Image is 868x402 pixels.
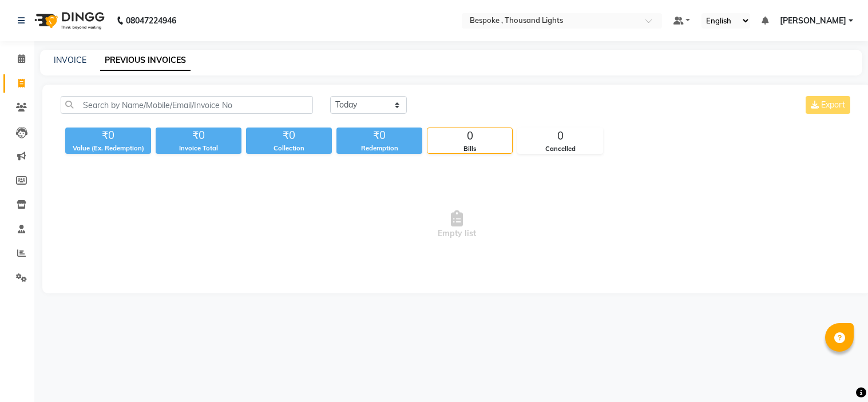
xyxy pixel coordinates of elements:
div: Collection [246,144,332,153]
div: 0 [427,128,512,144]
div: Cancelled [518,144,603,154]
div: ₹0 [65,128,151,144]
a: INVOICE [54,55,86,65]
span: [PERSON_NAME] [780,15,846,27]
iframe: chat widget [820,356,857,391]
input: Search by Name/Mobile/Email/Invoice No [61,96,313,114]
div: ₹0 [156,128,241,144]
div: Value (Ex. Redemption) [65,144,151,153]
a: PREVIOUS INVOICES [100,50,191,71]
div: 0 [518,128,603,144]
span: Empty list [61,168,853,282]
div: Bills [427,144,512,154]
div: ₹0 [246,128,332,144]
img: logo [29,5,108,37]
div: Redemption [336,144,422,153]
div: ₹0 [336,128,422,144]
div: Invoice Total [156,144,241,153]
b: 08047224946 [126,5,176,37]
